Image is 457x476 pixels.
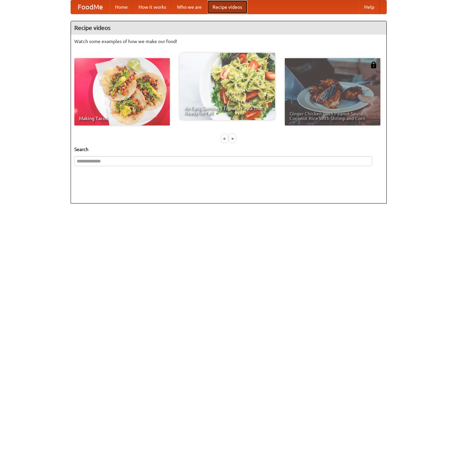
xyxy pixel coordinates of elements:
div: « [222,134,228,143]
p: Watch some examples of how we make our food! [74,38,383,45]
img: 483408.png [370,62,377,68]
a: Who we are [172,0,207,14]
a: How it works [133,0,172,14]
h4: Recipe videos [71,21,386,35]
a: Making Tacos [74,58,170,125]
a: Home [110,0,133,14]
a: An Easy, Summery Tomato Pasta That's Ready for Fall [180,53,275,120]
a: FoodMe [71,0,110,14]
div: » [229,134,235,143]
h5: Search [74,146,383,153]
span: Making Tacos [79,116,165,121]
span: An Easy, Summery Tomato Pasta That's Ready for Fall [184,106,270,115]
a: Help [359,0,380,14]
a: Recipe videos [207,0,247,14]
